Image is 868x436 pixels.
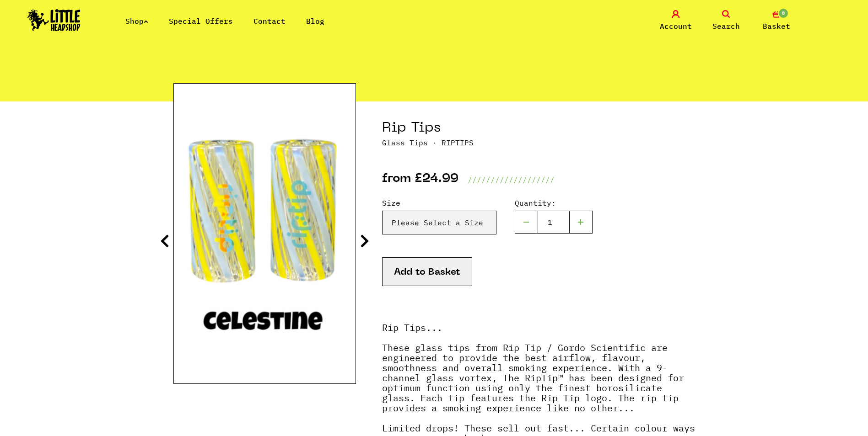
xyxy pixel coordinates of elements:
span: Search [712,21,740,32]
a: 0 Basket [754,10,799,32]
span: 0 [778,8,789,19]
label: Quantity: [515,197,593,208]
a: Glass Tips [382,138,428,147]
button: Add to Basket [382,257,472,286]
span: Basket [763,21,790,32]
p: /////////////////// [468,174,555,185]
a: Contact [253,16,286,26]
a: All Products [173,46,248,56]
label: Size [382,197,496,208]
a: Shop [125,16,148,26]
p: · RIPTIPS [382,137,695,148]
span: Account [660,21,692,32]
img: Rip Tips image 1 [174,120,356,347]
a: Special Offers [169,16,233,26]
p: from £24.99 [382,174,458,185]
h1: Rip Tips [382,120,695,137]
a: Search [703,10,749,32]
a: Blog [306,16,324,26]
img: Little Head Shop Logo [27,9,81,31]
input: 1 [538,211,570,234]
